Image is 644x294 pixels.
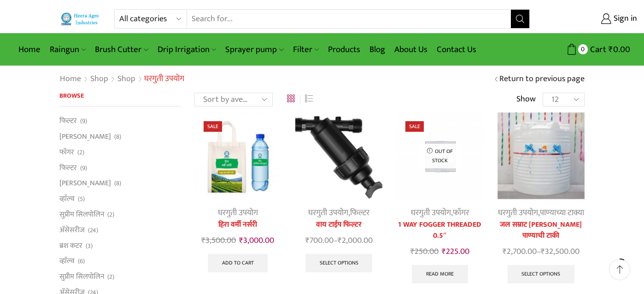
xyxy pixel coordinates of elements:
[503,245,537,259] bdi: 2,700.00
[442,245,469,259] bdi: 225.00
[194,93,273,106] select: Shop order
[442,245,446,259] span: ₹
[498,112,585,199] img: Jal Samrat Foam Based Water Storage Tank
[88,226,98,235] span: (24)
[588,43,606,56] span: Cart
[187,10,511,28] input: Search for...
[396,207,483,219] div: ,
[418,144,462,168] p: Out of stock
[405,121,424,132] span: Sale
[221,39,288,60] a: Sprayer pump
[14,39,45,60] a: Home
[609,42,613,57] span: ₹
[239,234,274,247] bdi: 3,000.00
[295,112,382,199] img: Y-Type-Filter
[45,39,90,60] a: Raingun
[305,234,334,247] bdi: 700.00
[511,10,529,28] button: Search button
[288,39,323,60] a: Filter
[396,112,483,199] img: Placeholder
[308,206,348,220] a: घरगुती उपयोग
[498,246,585,258] span: –
[295,235,382,247] span: –
[541,245,545,259] span: ₹
[107,210,114,219] span: (2)
[59,222,85,238] a: अ‍ॅसेसरीज
[59,116,77,129] a: फिल्टर
[498,206,538,220] a: घरगुती उपयोग
[201,234,205,247] span: ₹
[59,73,82,85] a: Home
[90,73,109,85] a: Shop
[609,42,630,57] bdi: 0.00
[305,254,373,272] a: Select options for “वाय टाईप फिल्टर”
[114,179,121,188] span: (8)
[390,39,432,60] a: About Us
[432,39,481,60] a: Contact Us
[59,176,111,191] a: [PERSON_NAME]
[59,206,104,222] a: सुप्रीम सिलपोलिन
[411,206,451,220] a: घरगुती उपयोग
[59,129,111,145] a: [PERSON_NAME]
[208,254,268,272] a: Add to cart: “हिरा वर्मी नर्सरी”
[78,257,85,266] span: (6)
[59,191,75,207] a: व्हाॅल्व
[350,206,369,220] a: फिल्टर
[508,265,575,283] a: Select options for “जल सम्राट फॉमवाली पाण्याची टाकी”
[77,148,84,157] span: (2)
[194,112,281,199] img: हिरा वर्मी नर्सरी
[338,234,373,247] bdi: 2,000.00
[80,164,87,173] span: (9)
[516,94,536,106] span: Show
[503,245,507,259] span: ₹
[323,39,365,60] a: Products
[578,44,588,54] span: 0
[295,207,382,219] div: ,
[144,74,184,84] h1: घरगुती उपयोग
[338,234,342,247] span: ₹
[365,39,390,60] a: Blog
[90,39,152,60] a: Brush Cutter
[540,206,584,220] a: पाण्याच्या टाक्या
[305,234,310,247] span: ₹
[59,253,75,269] a: व्हाॅल्व
[59,160,77,176] a: फिल्टर
[59,238,82,253] a: ब्रश कटर
[201,234,236,247] bdi: 3,500.00
[499,73,585,85] a: Return to previous page
[410,245,439,259] bdi: 250.00
[78,194,85,204] span: (5)
[498,219,585,241] a: जल सम्राट [PERSON_NAME] पाण्याची टाकी
[410,245,415,259] span: ₹
[611,13,637,25] span: Sign in
[59,269,104,285] a: सुप्रीम सिलपोलिन
[498,207,585,219] div: ,
[59,144,74,160] a: फॉगर
[412,265,468,283] a: Read more about “1 WAY FOGGER THREADED 0.5"”
[86,241,93,251] span: (3)
[396,219,483,241] a: 1 WAY FOGGER THREADED 0.5″
[117,73,136,85] a: Shop
[544,11,637,27] a: Sign in
[218,206,258,220] a: घरगुती उपयोग
[194,219,281,230] a: हिरा वर्मी नर्सरी
[239,234,243,247] span: ₹
[539,41,630,58] a: 0 Cart ₹0.00
[204,121,222,132] span: Sale
[59,90,84,101] span: Browse
[80,117,87,126] span: (9)
[541,245,580,259] bdi: 32,500.00
[295,219,382,230] a: वाय टाईप फिल्टर
[114,132,121,141] span: (8)
[59,73,184,85] nav: Breadcrumb
[107,272,114,282] span: (2)
[153,39,221,60] a: Drip Irrigation
[453,206,469,220] a: फॉगर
